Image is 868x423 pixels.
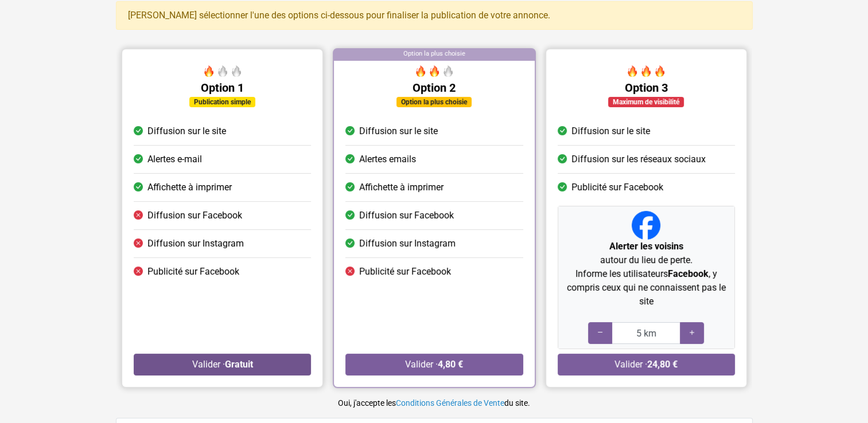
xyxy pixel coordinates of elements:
strong: 24,80 € [647,359,678,370]
span: Diffusion sur le site [571,124,649,138]
span: Diffusion sur Instagram [359,237,456,250]
span: Diffusion sur Facebook [359,209,454,222]
button: Valider ·24,80 € [557,354,734,375]
strong: Alerter les voisins [609,241,683,252]
h5: Option 2 [345,81,523,95]
span: Diffusion sur les réseaux sociaux [571,152,705,166]
span: Diffusion sur Instagram [147,237,244,250]
span: Affichette à imprimer [359,181,443,194]
span: Affichette à imprimer [147,181,232,194]
div: Option la plus choisie [334,49,534,61]
span: Diffusion sur Facebook [147,209,242,222]
button: Valider ·Gratuit [134,354,311,375]
span: Alertes emails [359,152,416,166]
img: Facebook [632,211,660,240]
span: Alertes e-mail [147,152,202,166]
span: Diffusion sur le site [147,124,226,138]
strong: Gratuit [224,359,252,370]
h5: Option 3 [557,81,734,95]
span: Diffusion sur le site [359,124,438,138]
strong: Facebook [667,268,708,279]
span: Publicité sur Facebook [147,265,239,279]
div: Maximum de visibilité [608,97,684,107]
p: autour du lieu de perte. [562,240,729,267]
p: Informe les utilisateurs , y compris ceux qui ne connaissent pas le site [562,267,729,308]
div: [PERSON_NAME] sélectionner l'une des options ci-dessous pour finaliser la publication de votre an... [116,1,753,30]
div: Publication simple [189,97,255,107]
span: Publicité sur Facebook [359,265,451,279]
strong: 4,80 € [438,359,463,370]
a: Conditions Générales de Vente [396,398,504,408]
button: Valider ·4,80 € [345,354,523,375]
span: Publicité sur Facebook [571,181,663,194]
div: Option la plus choisie [396,97,472,107]
h5: Option 1 [134,81,311,95]
small: Oui, j'accepte les du site. [338,398,530,408]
